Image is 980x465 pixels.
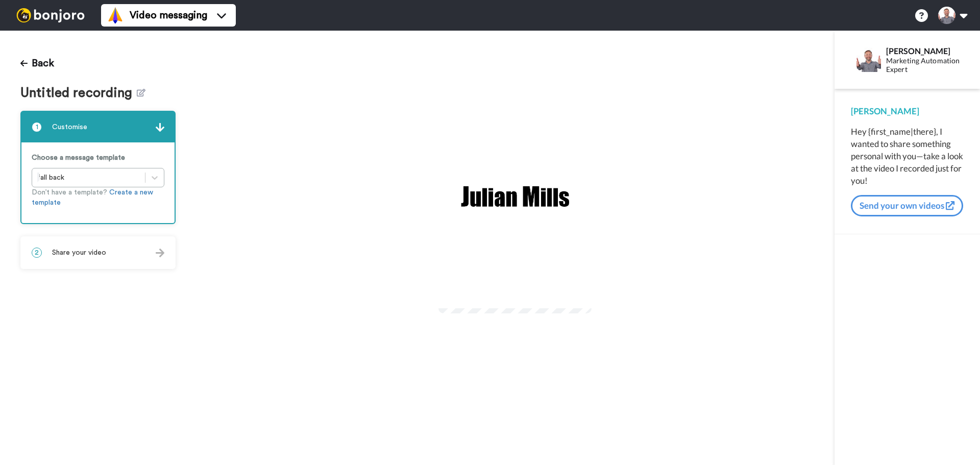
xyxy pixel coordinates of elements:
span: Untitled recording [20,86,137,101]
span: Share your video [52,248,106,258]
span: 2 [32,248,42,258]
div: [PERSON_NAME] [851,105,964,117]
span: 1 [32,122,42,132]
a: Create a new template [32,189,153,206]
img: bj-logo-header-white.svg [12,8,89,22]
div: 2Share your video [20,236,176,269]
div: Hey {first_name|there}, I wanted to share something personal with you—take a look at the video I ... [851,126,964,187]
img: vm-color.svg [107,7,124,23]
img: Full screen [572,289,582,299]
img: arrow.svg [156,249,164,257]
span: Video messaging [130,8,207,22]
p: Don’t have a template? [32,187,164,208]
div: Marketing Automation Expert [886,57,963,74]
p: Choose a message template [32,153,164,163]
button: Back [20,51,54,76]
img: arrow.svg [156,123,164,132]
button: Send your own videos [851,195,963,216]
img: f8494b91-53e0-4db8-ac0e-ddbef9ae8874 [459,180,571,213]
img: Profile Image [856,47,881,72]
span: Customise [52,122,87,132]
div: [PERSON_NAME] [886,46,963,56]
